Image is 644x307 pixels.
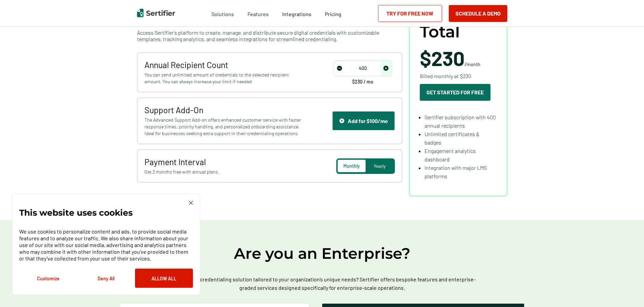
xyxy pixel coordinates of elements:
span: Support Add-On [144,105,303,115]
span: Sertifier subscription with 400 annual recipients [425,114,496,129]
img: Sertifier | Digital Credentialing Platform [137,9,175,17]
p: We use cookies to personalize content and ads, to provide social media features and to analyze ou... [19,228,193,262]
button: Allow All [135,269,193,288]
div: Add for $100/mo [339,118,388,124]
span: You can send unlimited amount of credentials to the selected recipient amount. You can always inc... [144,71,303,85]
span: Access Sertifier’s platform to create, manage, and distribute secure digital credentials with cus... [137,29,402,42]
span: Pricing [325,11,341,17]
span: Integration with major LMS platforms [425,164,487,179]
p: This website uses cookies [19,209,133,216]
span: / [420,48,480,68]
p: Looking for a credentialing solution tailored to your organization’s unique needs? Sertifier offe... [161,275,484,292]
span: Total [420,23,460,41]
img: Support Icon [339,118,344,123]
button: Schedule a Demo [449,5,507,22]
span: Billed monthly at $230 [420,72,471,80]
span: $230 / mo [352,80,373,84]
button: Support IconAdd for $100/mo [332,111,395,130]
span: Engagement analytics dashboard [425,148,476,162]
span: Unlimited certificates & badges [425,131,479,146]
span: Payment Interval [144,157,303,167]
a: Integrations [282,9,311,18]
button: Get Started For Free [420,84,490,101]
a: Try for Free Now [378,5,442,22]
span: Solutions [211,9,234,18]
img: Increase Icon [383,66,388,71]
span: Yearly [374,163,385,169]
span: Integrations [282,11,311,17]
span: Features [247,9,269,18]
span: Get 2 months free with annual plans. [144,168,303,175]
span: decrease number [334,61,345,75]
span: Annual Recipient Count [144,60,303,70]
button: Customize [19,269,77,288]
span: month [467,61,480,67]
a: Pricing [325,9,341,18]
h2: Are you an Enterprise? [120,244,524,263]
span: $230 [420,46,465,70]
span: increase number [381,61,392,75]
span: Monthly [343,163,360,169]
iframe: Chat Widget [610,275,644,307]
img: Cookie Popup Close [189,201,193,205]
span: The Advanced Support Add-on offers enhanced customer service with faster response times, priority... [144,117,303,137]
button: Deny All [77,269,135,288]
img: Decrease Icon [337,66,342,71]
